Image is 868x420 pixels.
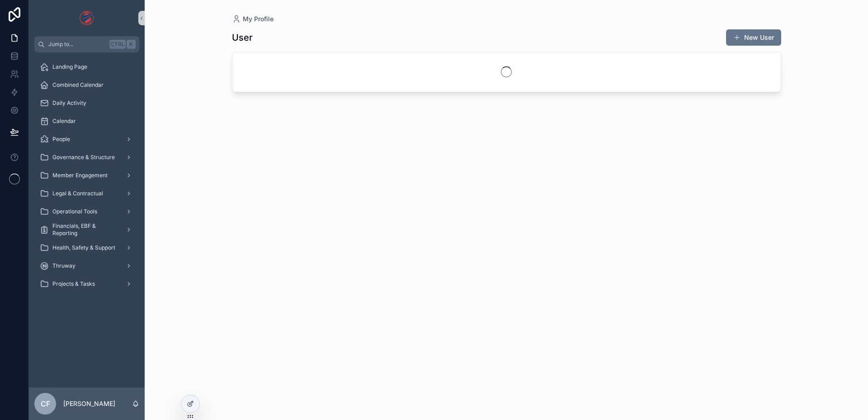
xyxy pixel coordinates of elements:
[52,154,115,161] span: Governance & Structure
[52,63,87,71] span: Landing Page
[52,190,103,197] span: Legal & Contractual
[52,280,95,288] span: Projects & Tasks
[34,77,139,93] a: Combined Calendar
[48,41,106,48] span: Jump to...
[34,149,139,165] a: Governance & Structure
[34,240,139,256] a: Health, Safety & Support
[726,29,781,46] button: New User
[34,59,139,75] a: Landing Page
[34,113,139,129] a: Calendar
[29,52,145,304] div: scrollable content
[52,118,76,125] span: Calendar
[34,95,139,111] a: Daily Activity
[52,262,75,269] span: Thruway
[41,398,50,409] span: CF
[52,208,97,215] span: Operational Tools
[232,31,253,44] h1: User
[232,14,274,24] a: My Profile
[52,99,86,107] span: Daily Activity
[34,36,139,52] button: Jump to...CtrlK
[127,41,135,48] span: K
[34,276,139,292] a: Projects & Tasks
[80,11,94,25] img: App logo
[34,185,139,202] a: Legal & Contractual
[34,222,139,238] a: Financials, EBF & Reporting
[109,40,126,49] span: Ctrl
[34,258,139,274] a: Thruway
[63,399,115,408] p: [PERSON_NAME]
[52,222,118,237] span: Financials, EBF & Reporting
[34,203,139,220] a: Operational Tools
[34,131,139,147] a: People
[52,172,108,179] span: Member Engagement
[34,167,139,184] a: Member Engagement
[243,14,274,24] span: My Profile
[52,136,70,143] span: People
[52,244,115,251] span: Health, Safety & Support
[52,81,104,89] span: Combined Calendar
